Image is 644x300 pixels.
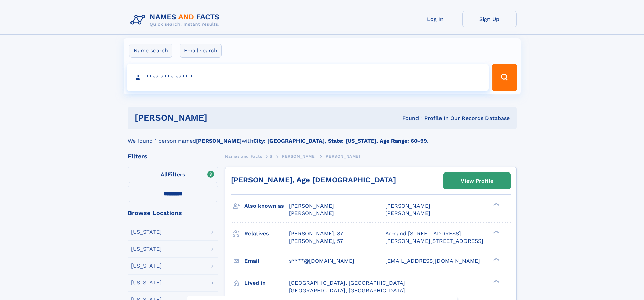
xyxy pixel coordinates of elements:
[128,11,225,29] img: Logo Names and Facts
[128,167,218,183] label: Filters
[289,237,343,245] a: [PERSON_NAME], 57
[131,246,162,252] div: [US_STATE]
[128,129,517,145] div: We found 1 person named with .
[253,138,427,144] b: City: [GEOGRAPHIC_DATA], State: [US_STATE], Age Range: 60-99
[231,176,396,184] a: [PERSON_NAME], Age [DEMOGRAPHIC_DATA]
[270,152,273,160] a: S
[492,64,517,91] button: Search Button
[385,203,430,209] span: [PERSON_NAME]
[161,171,168,178] span: All
[289,287,405,294] span: [GEOGRAPHIC_DATA], [GEOGRAPHIC_DATA]
[289,210,334,216] span: [PERSON_NAME]
[444,173,510,189] a: View Profile
[385,230,461,237] a: Armand [STREET_ADDRESS]
[131,280,162,285] div: [US_STATE]
[280,152,316,160] a: [PERSON_NAME]
[289,203,334,209] span: [PERSON_NAME]
[385,258,480,264] span: [EMAIL_ADDRESS][DOMAIN_NAME]
[492,257,500,261] div: ❯
[492,202,500,207] div: ❯
[280,154,316,159] span: [PERSON_NAME]
[385,237,483,245] a: [PERSON_NAME][STREET_ADDRESS]
[135,114,305,122] h1: [PERSON_NAME]
[270,154,273,159] span: S
[244,228,289,239] h3: Relatives
[289,280,405,286] span: [GEOGRAPHIC_DATA], [GEOGRAPHIC_DATA]
[131,229,162,235] div: [US_STATE]
[129,44,172,58] label: Name search
[289,230,343,237] a: [PERSON_NAME], 87
[408,11,462,27] a: Log In
[131,263,162,269] div: [US_STATE]
[196,138,242,144] b: [PERSON_NAME]
[244,277,289,289] h3: Lived in
[244,255,289,267] h3: Email
[128,210,218,216] div: Browse Locations
[385,210,430,216] span: [PERSON_NAME]
[324,154,360,159] span: [PERSON_NAME]
[492,230,500,234] div: ❯
[128,153,218,159] div: Filters
[127,64,489,91] input: search input
[461,173,493,189] div: View Profile
[180,44,222,58] label: Email search
[244,200,289,212] h3: Also known as
[305,115,510,122] div: Found 1 Profile In Our Records Database
[225,152,262,160] a: Names and Facts
[492,279,500,283] div: ❯
[462,11,517,27] a: Sign Up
